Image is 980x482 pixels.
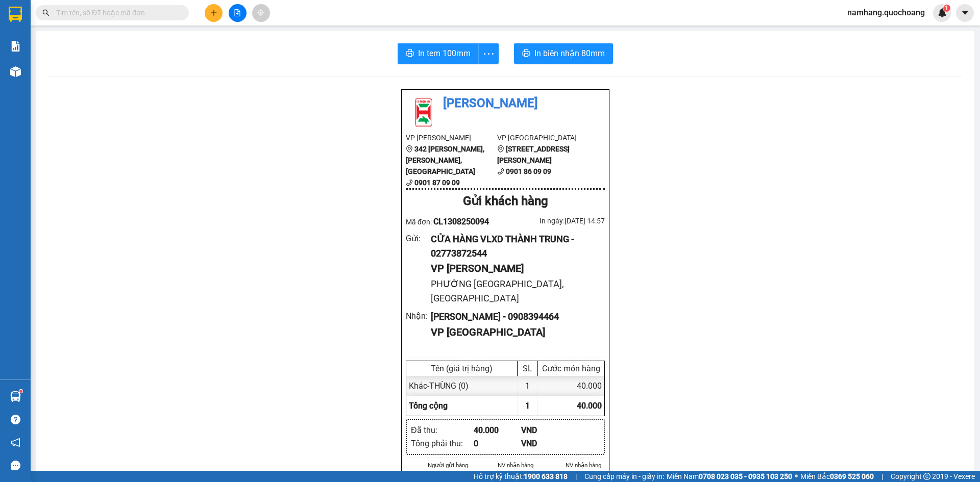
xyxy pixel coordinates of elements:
span: question-circle [11,415,20,424]
span: | [881,471,883,482]
button: printerIn biên nhận 80mm [514,43,613,64]
span: ⚪️ [795,474,798,478]
img: solution-icon [10,41,21,52]
span: In biên nhận 80mm [534,47,605,60]
div: In ngày: [DATE] 14:57 [505,215,605,226]
div: Mã đơn: [406,215,505,228]
b: 0901 86 09 09 [506,167,551,175]
span: plus [210,9,217,16]
span: 1 [945,5,948,12]
div: CỬA HÀNG VLXD THÀNH TRUNG - 02773872544 [431,232,597,261]
span: Cung cấp máy in - giấy in: [584,471,664,482]
img: warehouse-icon [10,391,21,402]
sup: 1 [943,5,950,12]
img: logo.jpg [406,94,442,130]
b: [STREET_ADDRESS][PERSON_NAME] [497,145,570,164]
li: [PERSON_NAME] [406,94,605,113]
strong: 0708 023 035 - 0935 103 250 [699,472,792,480]
img: logo-vxr [9,7,22,22]
span: file-add [234,9,241,16]
div: 40.000 [538,376,604,396]
span: printer [406,49,414,59]
span: phone [497,168,504,175]
div: 0 [474,437,521,450]
li: VP [GEOGRAPHIC_DATA] [497,132,589,143]
span: | [575,471,577,482]
div: Nhận : [406,310,431,322]
span: Tổng cộng [409,401,448,411]
div: Đã thu : [411,424,474,437]
span: environment [406,145,413,153]
span: message [11,461,20,470]
span: 1 [525,401,530,411]
div: PHƯỜNG [GEOGRAPHIC_DATA], [GEOGRAPHIC_DATA] [431,277,597,306]
b: 342 [PERSON_NAME], [PERSON_NAME], [GEOGRAPHIC_DATA] [406,145,484,175]
div: SL [520,364,535,373]
input: Tìm tên, số ĐT hoặc mã đơn [56,7,177,18]
button: caret-down [956,4,974,22]
span: namhang.quochoang [839,6,933,19]
li: VP [PERSON_NAME] [406,132,497,143]
strong: 1900 633 818 [524,472,568,480]
span: caret-down [961,8,970,17]
div: VP [GEOGRAPHIC_DATA] [431,324,597,340]
button: more [478,43,499,64]
span: search [42,9,50,16]
span: In tem 100mm [418,47,471,60]
span: Hỗ trợ kỹ thuật: [474,471,568,482]
span: notification [11,438,20,447]
sup: 1 [19,390,22,393]
button: printerIn tem 100mm [398,43,479,64]
strong: 0369 525 060 [830,472,874,480]
div: 40.000 [474,424,521,437]
span: CL1308250094 [433,217,489,226]
button: aim [252,4,270,22]
span: phone [406,179,413,186]
div: Tổng phải thu : [411,437,474,450]
button: plus [205,4,223,22]
div: [PERSON_NAME] - 0908394464 [431,310,597,324]
span: Khác - THÙNG (0) [409,381,469,391]
img: warehouse-icon [10,66,21,77]
div: Tên (giá trị hàng) [409,364,514,373]
span: copyright [923,473,930,480]
span: aim [257,9,264,16]
div: VND [521,437,569,450]
li: Người gửi hàng xác nhận [426,461,470,479]
div: Gửi khách hàng [406,192,605,211]
span: environment [497,145,504,153]
li: NV nhận hàng [494,461,537,470]
div: VND [521,424,569,437]
span: Miền Nam [667,471,792,482]
li: NV nhận hàng [561,461,605,470]
div: Gửi : [406,232,431,245]
span: more [479,47,498,60]
div: VP [PERSON_NAME] [431,261,597,276]
div: 1 [518,376,538,396]
span: printer [522,49,530,59]
button: file-add [229,4,247,22]
div: Cước món hàng [541,364,602,373]
b: 0901 87 09 09 [414,179,460,187]
span: 40.000 [577,401,602,411]
span: Miền Bắc [800,471,874,482]
img: icon-new-feature [938,8,947,17]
